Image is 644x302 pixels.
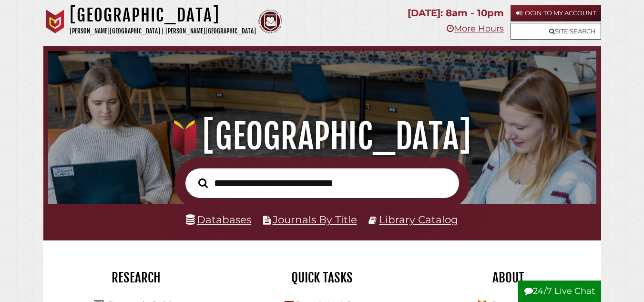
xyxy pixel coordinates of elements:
[70,5,256,26] h1: [GEOGRAPHIC_DATA]
[194,176,213,190] button: Search
[236,270,408,286] h2: Quick Tasks
[379,213,458,226] a: Library Catalog
[258,10,282,33] img: Calvin Theological Seminary
[511,23,601,40] a: Site Search
[198,178,208,188] i: Search
[422,270,594,286] h2: About
[70,26,256,37] p: [PERSON_NAME][GEOGRAPHIC_DATA] | [PERSON_NAME][GEOGRAPHIC_DATA]
[447,23,504,34] a: More Hours
[408,5,504,21] p: [DATE]: 8am - 10pm
[186,213,251,226] a: Databases
[43,10,67,33] img: Calvin University
[273,213,357,226] a: Journals By Title
[51,270,222,286] h2: Research
[58,115,587,157] h1: [GEOGRAPHIC_DATA]
[511,5,601,21] a: Login to My Account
